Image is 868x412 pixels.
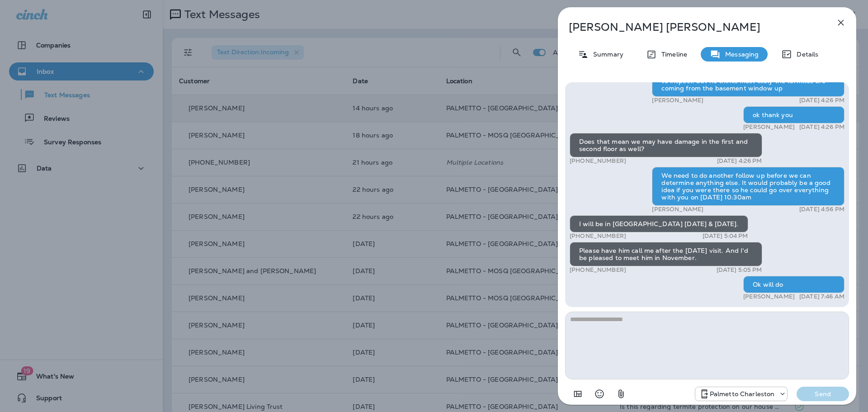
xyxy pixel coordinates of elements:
p: [PERSON_NAME] [PERSON_NAME] [569,21,816,33]
p: [PHONE_NUMBER] [570,266,626,274]
p: Details [792,51,818,58]
div: I will be in [GEOGRAPHIC_DATA] [DATE] & [DATE]. [570,215,748,232]
div: Ok will do [743,276,844,293]
div: We need to do another follow up before we can determine anything else. It would probably be a goo... [652,167,844,206]
p: [DATE] 4:26 PM [717,157,762,165]
p: Palmetto Charleston [710,390,775,398]
div: Please have him call me after the [DATE] visit. And I'd be pleased to meet him in November. [570,242,762,266]
div: Does that mean we may have damage in the first and second floor as well? [570,133,762,157]
p: [PERSON_NAME] [652,206,703,213]
p: [PHONE_NUMBER] [570,232,626,240]
p: [DATE] 4:26 PM [799,97,844,104]
p: [DATE] 5:05 PM [717,266,762,274]
div: ok thank you [743,106,844,123]
p: Timeline [657,51,687,58]
p: [PERSON_NAME] [743,293,795,300]
p: [PERSON_NAME] [743,123,795,131]
p: [PERSON_NAME] [652,97,703,104]
p: [DATE] 7:46 AM [799,293,844,300]
p: [PHONE_NUMBER] [570,157,626,165]
div: +1 (843) 277-8322 [695,388,788,399]
button: Add in a premade template [569,385,587,403]
button: Select an emoji [590,385,609,403]
p: [DATE] 4:56 PM [799,206,844,213]
p: Messaging [721,51,759,58]
p: [DATE] 5:04 PM [703,232,748,240]
p: [DATE] 4:26 PM [799,123,844,131]
p: Summary [589,51,623,58]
